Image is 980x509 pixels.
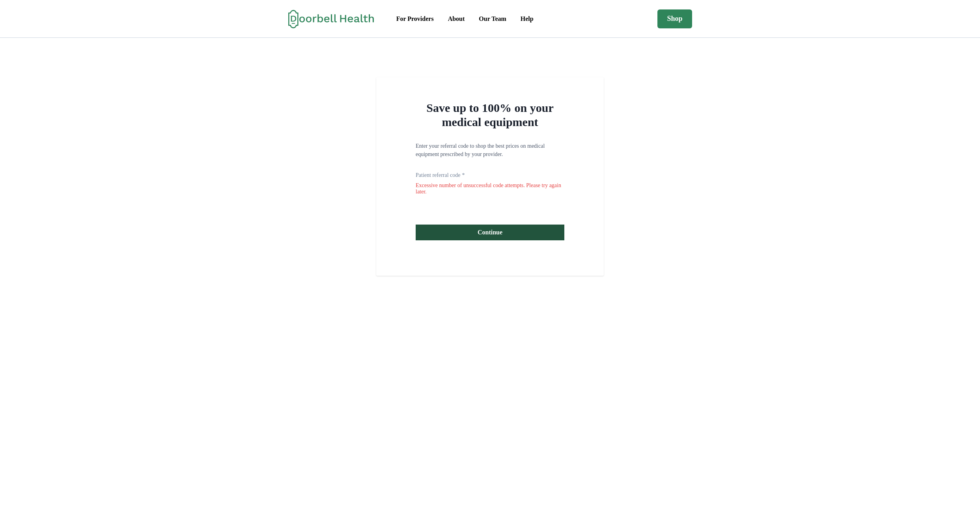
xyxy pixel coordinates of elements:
p: Enter your referral code to shop the best prices on medical equipment prescribed by your provider. [416,142,564,158]
div: Our Team [479,14,506,24]
div: Excessive number of unsuccessful code attempts. Please try again later. [416,182,564,195]
a: For Providers [390,11,440,27]
a: Help [514,11,540,27]
button: Continue [416,225,564,240]
a: Shop [657,9,692,28]
h2: Save up to 100% on your medical equipment [416,101,564,129]
div: For Providers [396,14,434,24]
a: About [442,11,471,27]
a: Our Team [472,11,513,27]
div: About [448,14,465,24]
label: Patient referral code [416,171,465,179]
div: Help [521,14,534,24]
